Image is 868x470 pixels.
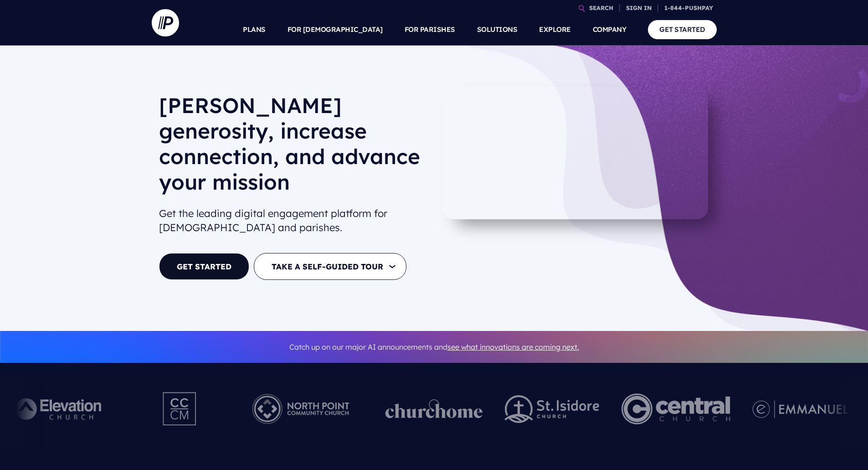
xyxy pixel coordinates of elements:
[405,14,455,46] a: FOR PARISHES
[159,93,427,202] h1: [PERSON_NAME] generosity, increase connection, and advance your mission
[648,20,717,39] a: GET STARTED
[159,203,427,238] h2: Get the leading digital engagement platform for [DEMOGRAPHIC_DATA] and parishes.
[254,253,406,280] button: TAKE A SELF-GUIDED TOUR
[621,384,730,434] img: Central Church Henderson NV
[447,342,579,351] a: see what innovations are coming next.
[144,384,216,434] img: Pushpay_Logo__CCM
[243,14,266,46] a: PLANS
[159,337,709,357] p: Catch up on our major AI announcements and
[238,384,364,434] img: Pushpay_Logo__NorthPoint
[505,395,600,423] img: pp_logos_2
[539,14,571,46] a: EXPLORE
[477,14,518,46] a: SOLUTIONS
[385,399,483,418] img: pp_logos_1
[288,14,383,46] a: FOR [DEMOGRAPHIC_DATA]
[159,253,249,280] a: GET STARTED
[593,14,627,46] a: COMPANY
